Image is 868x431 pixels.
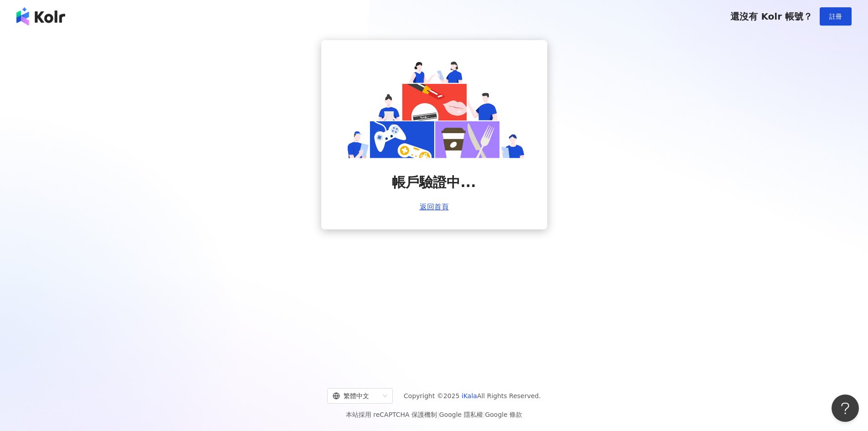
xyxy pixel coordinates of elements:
[420,203,449,211] a: 返回首頁
[439,411,483,418] a: Google 隱私權
[343,58,525,158] img: account is verifying
[16,7,65,26] img: logo
[820,7,852,26] button: 註冊
[829,13,842,20] span: 註冊
[483,411,485,418] span: |
[832,395,859,422] iframe: Help Scout Beacon - Open
[462,392,477,400] a: iKala
[730,11,812,22] span: 還沒有 Kolr 帳號？
[485,411,522,418] a: Google 條款
[392,173,476,192] span: 帳戶驗證中...
[346,409,522,420] span: 本站採用 reCAPTCHA 保護機制
[437,411,439,418] span: |
[404,390,541,401] span: Copyright © 2025 All Rights Reserved.
[333,389,379,403] div: 繁體中文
